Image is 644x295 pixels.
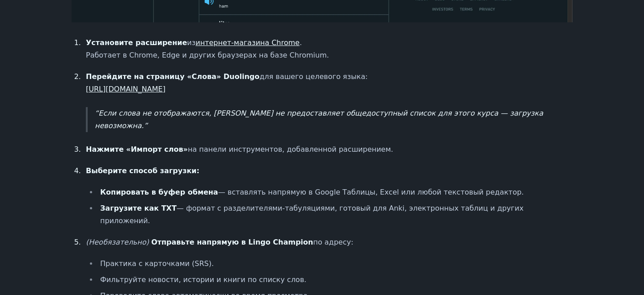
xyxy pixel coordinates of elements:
font: по адресу: [313,238,353,246]
font: Фильтруйте новости, истории и книги по списку слов. [100,275,306,284]
font: Отправьте напрямую в Lingo Champion [151,238,313,246]
font: . [300,38,302,47]
font: Перейдите на страницу «Слова» Duolingo [86,72,259,81]
font: (Необязательно) [86,238,149,246]
font: Выберите способ загрузки: [86,166,199,175]
font: на панели инструментов, добавленной расширением. [188,145,393,154]
font: — формат с разделителями-табуляциями, готовый для Anki, электронных таблиц и других приложений. [100,204,524,225]
font: Копировать в буфер обмена [100,188,218,196]
font: для вашего целевого языка: [259,72,368,81]
font: Если слова не отображаются, [PERSON_NAME] не предоставляет общедоступный список для этого курса —... [95,109,543,130]
font: Загрузите как TXT [100,204,177,212]
a: интернет-магазина Chrome [195,38,300,47]
font: Установите расширение [86,38,187,47]
font: из [187,38,195,47]
font: Работает в Chrome, Edge и других браузерах на базе Chromium. [86,51,329,59]
a: [URL][DOMAIN_NAME] [86,85,165,93]
font: Нажмите «Импорт слов» [86,145,188,154]
font: — вставлять напрямую в Google Таблицы, Excel или любой текстовый редактор. [218,188,524,196]
font: Практика с карточками (SRS). [100,259,214,268]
